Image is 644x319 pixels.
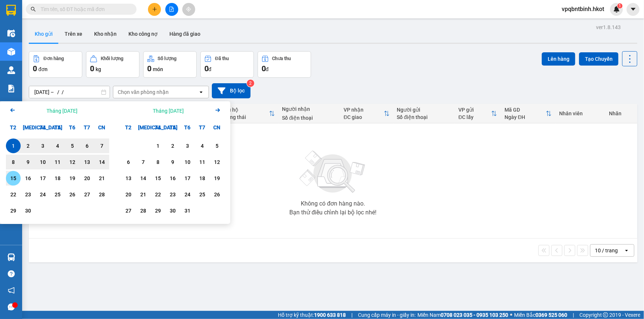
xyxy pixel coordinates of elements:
div: Choose Thứ Năm, tháng 09 25 2025. It's available. [50,187,65,202]
input: Tìm tên, số ĐT hoặc mã đơn [41,5,128,13]
strong: 0708 023 035 - 0935 103 250 [441,312,508,318]
div: Choose Thứ Tư, tháng 09 24 2025. It's available. [35,187,50,202]
div: Mã GD [504,107,546,113]
div: 2 [23,141,33,150]
div: T5 [50,120,65,135]
div: Choose Thứ Năm, tháng 10 16 2025. It's available. [165,171,180,186]
div: Choose Thứ Bảy, tháng 09 13 2025. It's available. [80,155,94,169]
div: T5 [165,120,180,135]
div: Choose Thứ Sáu, tháng 09 12 2025. It's available. [65,155,80,169]
div: Choose Chủ Nhật, tháng 09 21 2025. It's available. [94,171,109,186]
span: 0 [204,64,209,73]
div: ver 1.8.143 [596,23,621,31]
div: 21 [138,190,148,199]
input: Select a date range. [29,86,110,98]
div: Nhãn [609,111,634,116]
div: Choose Thứ Bảy, tháng 10 18 2025. It's available. [195,171,210,186]
button: Đã thu0đ [200,51,254,78]
div: 24 [182,190,193,199]
div: T2 [6,120,21,135]
div: 1 [8,141,18,150]
button: Kho gửi [29,25,59,43]
div: 29 [153,206,163,215]
div: Choose Chủ Nhật, tháng 09 28 2025. It's available. [94,187,109,202]
div: 6 [123,158,134,166]
div: Choose Chủ Nhật, tháng 10 5 2025. It's available. [210,139,224,153]
div: Choose Thứ Ba, tháng 10 28 2025. It's available. [136,203,151,218]
span: đ [209,66,211,72]
div: 7 [138,158,148,166]
div: [MEDICAL_DATA] [136,120,151,135]
span: 0 [33,64,37,73]
span: Miền Nam [417,311,508,319]
div: 14 [97,158,107,166]
button: Đơn hàng0đơn [29,51,82,78]
div: ĐC lấy [458,114,491,120]
span: caret-down [630,6,637,13]
button: plus [148,3,161,16]
div: Choose Thứ Năm, tháng 10 2 2025. It's available. [165,139,180,153]
div: Choose Thứ Năm, tháng 10 9 2025. It's available. [165,155,180,169]
div: 27 [82,190,92,199]
button: Tạo Chuyến [579,52,619,66]
button: Previous month. [8,106,17,116]
div: 24 [38,190,48,199]
div: Choose Thứ Tư, tháng 09 10 2025. It's available. [35,155,50,169]
div: 23 [23,190,33,199]
div: Choose Thứ Tư, tháng 09 17 2025. It's available. [35,171,50,186]
strong: 0369 525 060 [535,312,567,318]
div: 26 [212,190,222,199]
div: 7 [97,141,107,150]
div: 25 [52,190,63,199]
div: 8 [153,158,163,166]
div: Đơn hàng [44,56,64,61]
div: VP nhận [344,107,383,113]
svg: Arrow Right [213,106,222,115]
span: 0 [147,64,151,73]
div: T4 [151,120,165,135]
div: Choose Thứ Bảy, tháng 10 4 2025. It's available. [195,139,210,153]
div: T7 [195,120,210,135]
div: 18 [52,174,63,183]
div: 13 [123,174,134,183]
sup: 2 [247,80,254,87]
img: warehouse-icon [7,66,15,74]
img: warehouse-icon [7,253,15,261]
div: Choose Chủ Nhật, tháng 09 14 2025. It's available. [94,155,109,169]
div: Choose Thứ Tư, tháng 10 15 2025. It's available. [151,171,165,186]
span: copyright [603,312,608,318]
span: món [153,66,163,72]
svg: open [198,89,204,95]
div: T2 [121,120,136,135]
div: Nhân viên [559,111,602,116]
div: Choose Chủ Nhật, tháng 10 26 2025. It's available. [210,187,224,202]
div: Choose Thứ Hai, tháng 10 27 2025. It's available. [121,203,136,218]
div: 9 [23,158,33,166]
img: warehouse-icon [7,29,15,37]
svg: open [624,248,630,253]
div: 28 [97,190,107,199]
div: 20 [82,174,92,183]
div: CN [210,120,224,135]
span: | [573,311,574,319]
div: Choose Thứ Sáu, tháng 10 17 2025. It's available. [180,171,195,186]
span: ⚪️ [510,313,512,316]
div: Choose Thứ Ba, tháng 10 14 2025. It's available. [136,171,151,186]
div: Số điện thoại [397,114,451,120]
div: Choose Thứ Sáu, tháng 10 3 2025. It's available. [180,139,195,153]
span: plus [152,7,157,12]
div: Choose Thứ Ba, tháng 09 30 2025. It's available. [21,203,35,218]
div: 20 [123,190,134,199]
img: logo-vxr [6,5,16,16]
div: 12 [67,158,78,166]
div: 17 [38,174,48,183]
div: 10 / trang [595,247,618,254]
div: Trạng thái [222,114,269,120]
div: 8 [8,158,18,166]
div: 3 [38,141,48,150]
span: 0 [262,64,266,73]
div: 30 [168,206,178,215]
div: T7 [80,120,94,135]
div: 26 [67,190,78,199]
div: 11 [52,158,63,166]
